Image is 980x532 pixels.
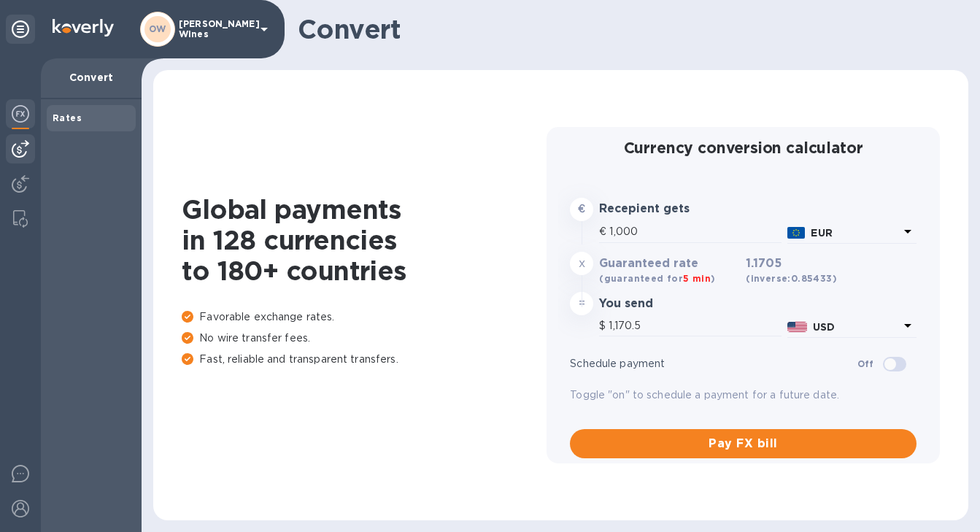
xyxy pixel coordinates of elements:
b: (guaranteed for ) [599,273,715,284]
b: USD [813,321,835,333]
h3: 1.1705 [746,257,837,286]
img: Logo [53,19,114,36]
span: Pay FX bill [582,435,905,452]
h3: Guaranteed rate [599,257,740,271]
h1: Global payments in 128 currencies to 180+ countries [182,194,547,286]
b: EUR [811,227,832,239]
div: Unpin categories [6,15,35,44]
b: OW [149,23,166,34]
h1: Convert [298,14,957,45]
div: € [599,221,609,243]
p: Convert [53,70,130,85]
button: Pay FX bill [570,429,917,458]
strong: € [578,203,585,215]
b: Rates [53,112,82,123]
p: [PERSON_NAME] Wines [179,19,252,39]
p: Schedule payment [570,356,857,371]
div: x [570,252,593,275]
input: Amount [609,221,782,243]
p: Favorable exchange rates. [182,309,547,325]
div: $ [599,315,609,337]
div: = [570,292,593,315]
input: Amount [609,315,782,337]
h2: Currency conversion calculator [570,139,917,157]
p: Toggle "on" to schedule a payment for a future date. [570,388,917,403]
b: Off [857,358,874,369]
h3: You send [599,297,740,311]
h3: Recepient gets [599,202,740,216]
img: USD [787,322,807,332]
p: No wire transfer fees. [182,331,547,346]
p: Fast, reliable and transparent transfers. [182,352,547,367]
span: 5 min [683,273,711,284]
b: (inverse: 0.85433 ) [746,273,837,284]
img: Foreign exchange [12,105,29,123]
